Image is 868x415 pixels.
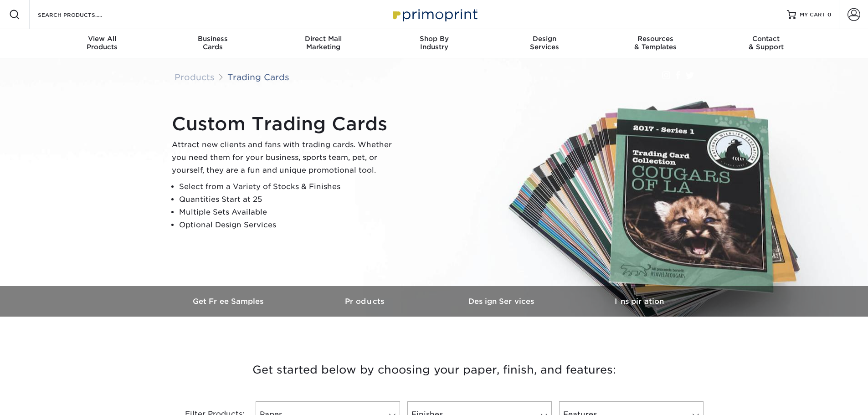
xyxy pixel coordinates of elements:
[157,35,268,43] span: Business
[600,29,711,58] a: Resources& Templates
[175,72,215,82] a: Products
[172,113,400,135] h1: Custom Trading Cards
[379,29,489,58] a: Shop ByIndustry
[298,286,434,317] a: Products
[600,35,711,51] div: & Templates
[827,11,832,18] span: 0
[800,11,826,19] span: MY CART
[168,349,701,390] h3: Get started below by choosing your paper, finish, and features:
[47,29,158,58] a: View AllProducts
[47,35,158,51] div: Products
[179,193,400,206] li: Quantities Start at 25
[489,35,600,51] div: Services
[600,35,711,43] span: Resources
[172,138,400,177] p: Attract new clients and fans with trading cards. Whether you need them for your business, sports ...
[571,297,708,306] h3: Inspiration
[157,35,268,51] div: Cards
[711,35,822,51] div: & Support
[379,35,489,43] span: Shop By
[489,29,600,58] a: DesignServices
[389,5,480,24] img: Primoprint
[268,35,379,43] span: Direct Mail
[161,297,298,306] h3: Get Free Samples
[268,29,379,58] a: Direct MailMarketing
[268,35,379,51] div: Marketing
[711,35,822,43] span: Contact
[179,219,400,231] li: Optional Design Services
[298,297,434,306] h3: Products
[179,180,400,193] li: Select from a Variety of Stocks & Finishes
[711,29,822,58] a: Contact& Support
[157,29,268,58] a: BusinessCards
[47,35,158,43] span: View All
[379,35,489,51] div: Industry
[434,297,571,306] h3: Design Services
[571,286,708,317] a: Inspiration
[37,9,126,20] input: SEARCH PRODUCTS.....
[434,286,571,317] a: Design Services
[489,35,600,43] span: Design
[227,72,289,82] a: Trading Cards
[179,206,400,219] li: Multiple Sets Available
[161,286,298,317] a: Get Free Samples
